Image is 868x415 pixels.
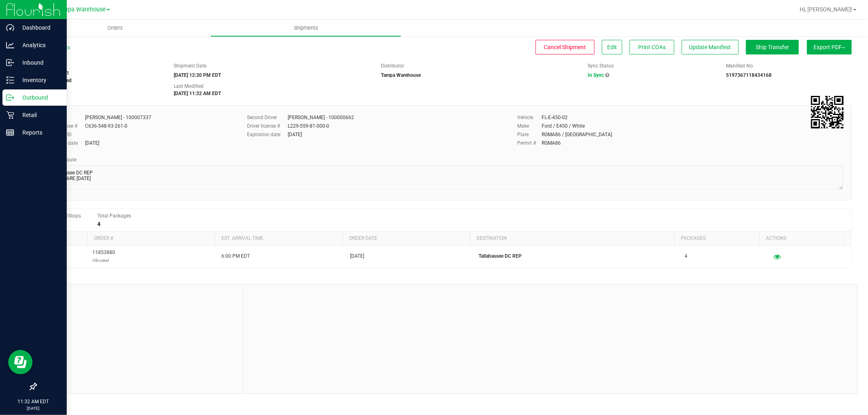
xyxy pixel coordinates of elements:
[4,405,63,411] p: [DATE]
[6,111,14,119] inline-svg: Retail
[6,59,14,67] inline-svg: Inbound
[174,62,206,70] label: Shipment Date
[36,62,162,70] span: Shipment #
[6,93,14,102] inline-svg: Outbound
[97,221,101,227] strong: 4
[288,131,302,138] div: [DATE]
[726,62,754,70] label: Manifest No.
[93,256,116,264] p: Allocated
[85,139,99,147] div: [DATE]
[542,139,561,147] div: RGMA86
[807,40,852,54] button: Export PDF
[759,232,844,246] th: Actions
[283,24,329,32] span: Shipments
[536,40,595,54] button: Cancel Shipment
[6,41,14,49] inline-svg: Analytics
[746,40,799,54] button: Ship Transfer
[174,83,203,90] label: Last Modified
[479,252,675,260] p: Tallahassee DC REP
[800,6,853,13] span: Hi, [PERSON_NAME]!
[210,20,401,37] a: Shipments
[674,232,759,246] th: Packages
[588,72,604,78] span: In Sync
[85,122,127,130] div: C636-548-93-261-0
[221,252,250,260] span: 6:00 PM EDT
[689,44,731,50] span: Update Manifest
[42,291,237,300] span: Notes
[756,44,789,50] span: Ship Transfer
[518,114,542,121] label: Vehicle
[247,122,288,130] label: Driver license #
[85,114,151,121] div: [PERSON_NAME] - 100007337
[20,20,210,37] a: Orders
[96,24,134,32] span: Orders
[247,114,288,121] label: Second Driver
[288,114,354,121] div: [PERSON_NAME] - 100000662
[8,350,33,374] iframe: Resource center
[14,110,63,120] p: Retail
[588,62,614,70] label: Sync Status
[14,58,63,67] p: Inbound
[638,44,666,50] span: Print COAs
[813,44,845,50] span: Export PDF
[6,76,14,84] inline-svg: Inventory
[6,24,14,32] inline-svg: Dashboard
[14,128,63,137] p: Reports
[518,122,542,130] label: Make
[518,131,542,138] label: Plate
[97,213,131,219] span: Total Packages
[544,44,586,50] span: Cancel Shipment
[607,44,617,50] span: Edit
[4,398,63,405] p: 11:32 AM EDT
[811,96,844,128] qrcode: 20250827-011
[684,252,687,260] span: 4
[87,232,215,246] th: Order #
[343,232,470,246] th: Order date
[288,122,329,130] div: L229-559-81-000-0
[14,93,63,102] p: Outbound
[14,23,63,33] p: Dashboard
[726,72,772,78] strong: 5197367118434168
[247,131,288,138] label: Expiration date
[542,122,585,130] div: Ford / E450 / White
[6,128,14,137] inline-svg: Reports
[630,40,674,54] button: Print COAs
[682,40,739,54] button: Update Manifest
[381,72,421,78] strong: Tampa Warehouse
[602,40,622,54] button: Edit
[215,232,343,246] th: Est. arrival time
[56,6,106,13] span: Tampa Warehouse
[14,40,63,50] p: Analytics
[518,139,542,147] label: Permit #
[14,75,63,85] p: Inventory
[174,72,221,78] strong: [DATE] 12:30 PM EDT
[93,249,116,264] span: 11853880
[542,131,612,138] div: RGMA86 / [GEOGRAPHIC_DATA]
[811,96,844,128] img: Scan me!
[542,114,568,121] div: FL-E-450-02
[350,252,364,260] span: [DATE]
[470,232,674,246] th: Destination
[174,91,221,96] strong: [DATE] 11:32 AM EDT
[381,62,404,70] label: Distributor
